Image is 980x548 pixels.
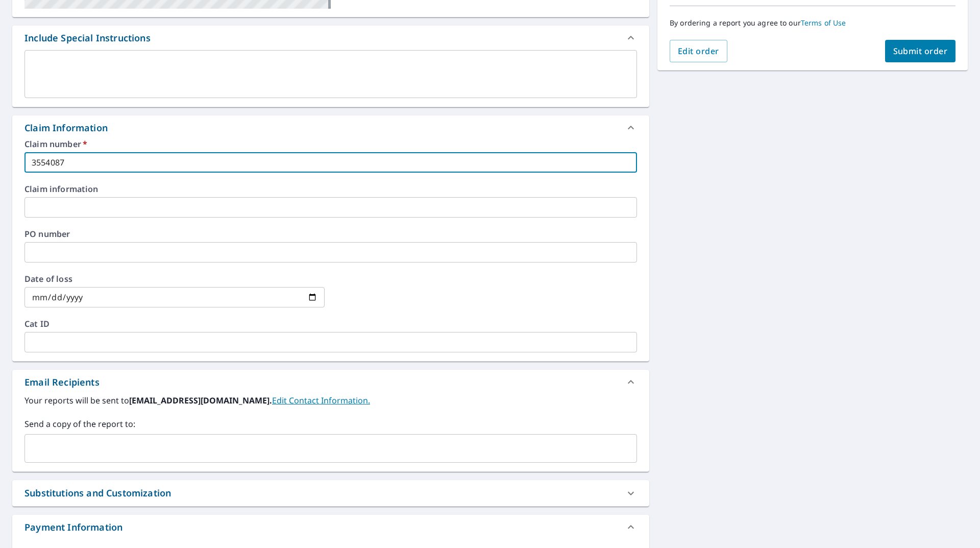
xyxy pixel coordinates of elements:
div: Include Special Instructions [12,26,649,50]
button: Edit order [670,40,727,62]
label: Claim number [24,140,637,148]
label: Date of loss [24,275,325,283]
button: Submit order [885,40,956,62]
label: Send a copy of the report to: [24,418,637,430]
div: Claim Information [12,115,649,140]
div: Email Recipients [12,370,649,394]
span: Submit order [893,45,948,57]
div: Claim Information [24,121,108,135]
b: [EMAIL_ADDRESS][DOMAIN_NAME]. [129,395,272,406]
a: Terms of Use [801,18,846,28]
div: Payment Information [24,520,122,534]
div: Payment Information [12,515,649,539]
div: Email Recipients [24,375,100,389]
div: Substitutions and Customization [12,480,649,506]
a: EditContactInfo [272,395,370,406]
label: Claim information [24,185,637,193]
label: Cat ID [24,320,637,328]
label: Your reports will be sent to [24,394,637,407]
p: By ordering a report you agree to our [670,18,955,28]
span: Edit order [678,45,719,57]
label: PO number [24,230,637,238]
div: Substitutions and Customization [24,486,171,500]
div: Include Special Instructions [24,31,151,45]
